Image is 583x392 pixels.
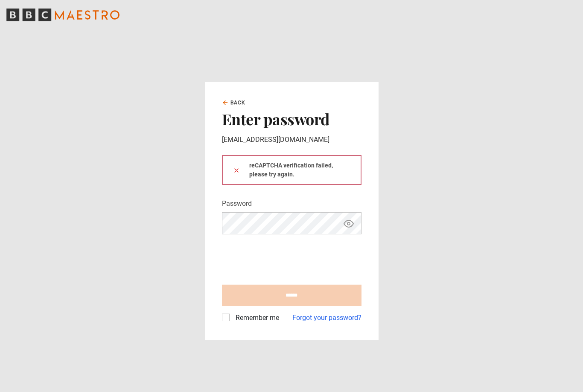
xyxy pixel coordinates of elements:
[341,216,356,231] button: Show password
[222,110,361,128] h2: Enter password
[222,155,361,185] div: reCAPTCHA verification failed, please try again.
[6,9,120,21] svg: BBC Maestro
[222,99,246,107] a: Back
[230,99,246,107] span: Back
[292,313,361,323] a: Forgot your password?
[222,199,252,209] label: Password
[222,135,361,145] p: [EMAIL_ADDRESS][DOMAIN_NAME]
[222,241,352,274] iframe: reCAPTCHA
[232,313,279,323] label: Remember me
